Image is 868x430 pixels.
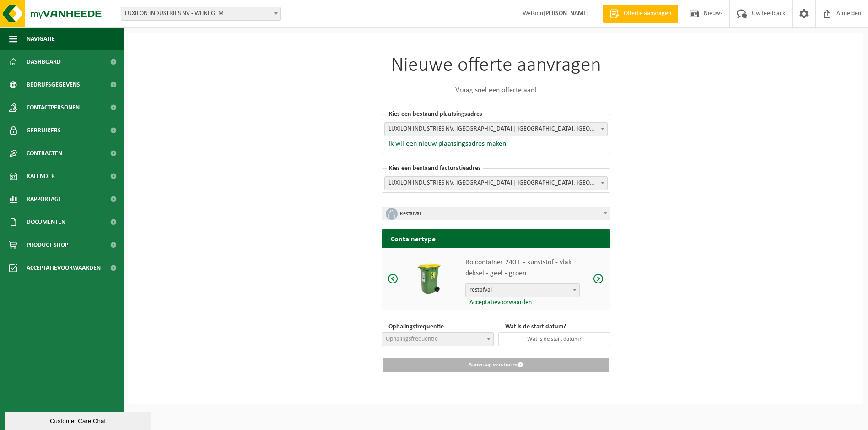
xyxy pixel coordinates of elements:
span: Navigatie [27,27,55,50]
span: LUXILON INDUSTRIES NV, VOSVELD | INDUSTRIEPARK 11L, WIJNEGEM - 01-083650 [385,123,607,136]
iframe: chat widget [5,410,153,430]
span: Dashboard [27,50,61,73]
span: LUXILON INDUSTRIES NV, VOSVELD | INDUSTRIEPARK 11L, WIJNEGEM, 0443.802.417 - 01-083650 [385,177,607,190]
span: LUXILON INDUSTRIES NV, VOSVELD | INDUSTRIEPARK 11L, WIJNEGEM, 0443.802.417 - 01-083650 [384,176,608,190]
a: Offerte aanvragen [603,5,678,23]
button: Ik wil een nieuw plaatsingsadres maken [384,139,506,148]
span: Acceptatievoorwaarden [27,256,101,279]
span: Kies een bestaand facturatieadres [387,165,483,172]
span: LUXILON INDUSTRIES NV, VOSVELD | INDUSTRIEPARK 11L, WIJNEGEM - 01-083650 [384,122,608,136]
span: LUXILON INDUSTRIES NV - WIJNEGEM [121,7,281,21]
span: restafval [465,283,580,297]
span: Restafval [382,207,610,220]
span: Restafval [382,207,610,221]
h1: Nieuwe offerte aanvragen [382,55,610,76]
span: Bedrijfsgegevens [27,73,80,96]
img: Rolcontainer 240 L - kunststof - vlak deksel - geel - groen [412,261,446,296]
input: Wat is de start datum? [498,332,610,346]
span: Product Shop [27,234,68,256]
h2: Containertype [382,229,610,247]
p: Rolcontainer 240 L - kunststof - vlak deksel - geel - groen [465,257,580,279]
span: Contactpersonen [27,96,80,119]
span: Kies een bestaand plaatsingsadres [387,111,485,118]
span: Ophalingsfrequentie [386,336,438,343]
span: Rapportage [27,188,62,211]
button: Aanvraag versturen [383,358,609,372]
span: Contracten [27,142,62,165]
span: restafval [466,284,579,297]
span: Offerte aanvragen [621,9,674,18]
span: Restafval [400,207,598,220]
span: Kalender [27,165,55,188]
p: Ophalingsfrequentie [386,322,494,332]
span: Gebruikers [27,119,61,142]
p: Wat is de start datum? [503,322,610,332]
strong: [PERSON_NAME] [543,10,589,17]
a: Acceptatievoorwaarden [465,299,532,306]
span: Documenten [27,211,65,234]
p: Vraag snel een offerte aan! [382,85,610,96]
span: LUXILON INDUSTRIES NV - WIJNEGEM [121,7,280,20]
